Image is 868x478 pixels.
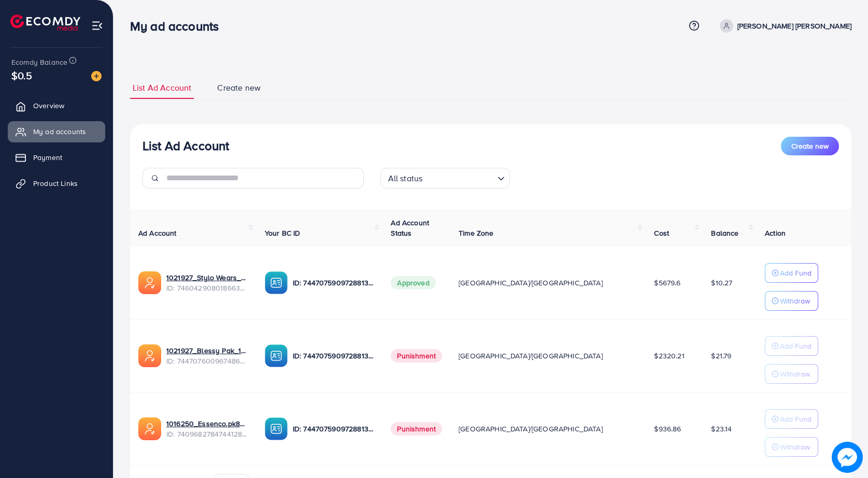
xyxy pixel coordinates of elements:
[166,283,248,293] span: ID: 7460429080186634241
[293,350,375,362] p: ID: 7447075909728813072
[8,173,105,194] a: Product Links
[293,423,375,435] p: ID: 7447075909728813072
[133,82,191,94] span: List Ad Account
[265,417,288,440] img: ic-ba-acc.ded83a64.svg
[391,349,442,363] span: Punishment
[711,351,731,361] span: $21.79
[166,418,248,429] a: 1016250_Essenco.pk8_1725201216863
[765,409,818,429] button: Add Fund
[780,441,810,453] p: Withdraw
[654,424,681,434] span: $936.86
[138,344,161,367] img: ic-ads-acc.e4c84228.svg
[91,20,103,32] img: menu
[737,20,851,32] p: [PERSON_NAME] [PERSON_NAME]
[780,368,810,380] p: Withdraw
[138,271,161,294] img: ic-ads-acc.e4c84228.svg
[459,278,603,288] span: [GEOGRAPHIC_DATA]/[GEOGRAPHIC_DATA]
[10,15,80,31] img: logo
[765,263,818,283] button: Add Fund
[780,295,810,307] p: Withdraw
[8,121,105,142] a: My ad accounts
[459,228,493,238] span: Time Zone
[217,82,261,94] span: Create new
[11,57,67,67] span: Ecomdy Balance
[425,169,493,186] input: Search for option
[130,19,227,34] h3: My ad accounts
[166,418,248,440] div: <span class='underline'>1016250_Essenco.pk8_1725201216863</span></br>7409682784744128513
[386,171,425,186] span: All status
[138,228,177,238] span: Ad Account
[380,168,510,189] div: Search for option
[143,138,229,153] h3: List Ad Account
[711,278,732,288] span: $10.27
[711,424,732,434] span: $23.14
[166,345,248,356] a: 1021927_Blessy Pak_1733907511812
[265,344,288,367] img: ic-ba-acc.ded83a64.svg
[780,340,812,352] p: Add Fund
[716,19,851,33] a: [PERSON_NAME] [PERSON_NAME]
[8,95,105,116] a: Overview
[166,272,248,294] div: <span class='underline'>1021927_Stylo Wears_1737016512530</span></br>7460429080186634241
[33,126,86,137] span: My ad accounts
[765,291,818,311] button: Withdraw
[654,351,684,361] span: $2320.21
[711,228,738,238] span: Balance
[391,218,429,238] span: Ad Account Status
[391,422,442,436] span: Punishment
[459,424,603,434] span: [GEOGRAPHIC_DATA]/[GEOGRAPHIC_DATA]
[11,68,33,83] span: $0.5
[391,276,435,289] span: Approved
[654,278,680,288] span: $5679.6
[765,437,818,457] button: Withdraw
[765,228,786,238] span: Action
[765,336,818,356] button: Add Fund
[138,417,161,440] img: ic-ads-acc.e4c84228.svg
[265,228,301,238] span: Your BC ID
[765,364,818,384] button: Withdraw
[791,141,829,151] span: Create new
[33,178,78,189] span: Product Links
[265,271,288,294] img: ic-ba-acc.ded83a64.svg
[781,137,839,155] button: Create new
[91,71,102,81] img: image
[166,272,248,283] a: 1021927_Stylo Wears_1737016512530
[780,267,812,279] p: Add Fund
[459,351,603,361] span: [GEOGRAPHIC_DATA]/[GEOGRAPHIC_DATA]
[8,147,105,168] a: Payment
[166,429,248,439] span: ID: 7409682784744128513
[832,442,863,473] img: image
[33,152,62,163] span: Payment
[654,228,669,238] span: Cost
[33,100,64,111] span: Overview
[166,356,248,366] span: ID: 7447076009674866705
[166,345,248,367] div: <span class='underline'>1021927_Blessy Pak_1733907511812</span></br>7447076009674866705
[293,277,375,289] p: ID: 7447075909728813072
[780,413,812,425] p: Add Fund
